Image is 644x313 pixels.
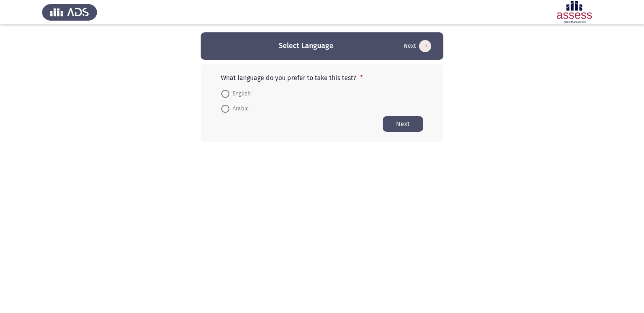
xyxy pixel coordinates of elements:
[383,116,423,132] button: Start assessment
[229,104,249,114] span: Arabic
[229,89,251,99] span: English
[221,74,423,82] p: What language do you prefer to take this test?
[401,40,434,53] button: Start assessment
[42,1,97,23] img: Assess Talent Management logo
[547,1,602,23] img: Assessment logo of ASSESS Employability - EBI
[279,41,333,51] h3: Select Language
